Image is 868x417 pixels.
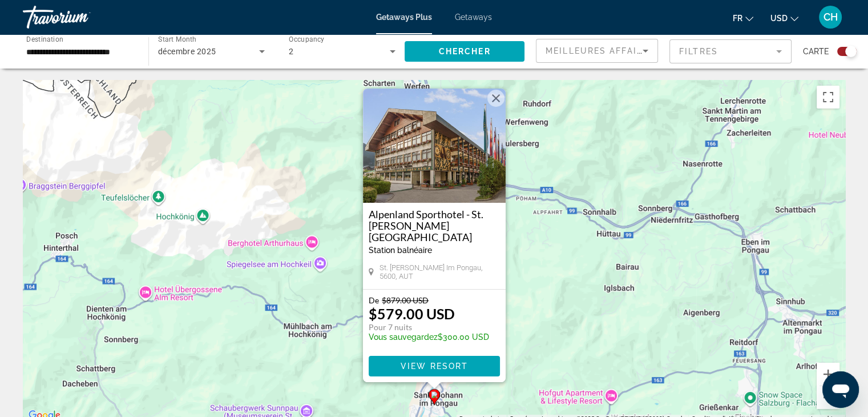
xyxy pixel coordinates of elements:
span: View Resort [400,362,467,371]
p: $300.00 USD [369,332,489,342]
button: Change currency [770,10,798,26]
button: Change language [733,10,753,26]
button: Chercher [405,41,524,62]
span: USD [770,14,788,23]
button: View Resort [369,356,500,376]
span: St. [PERSON_NAME] im Pongau, 5600, AUT [379,263,499,280]
button: Filter [669,39,792,64]
a: Getaways Plus [376,13,432,22]
span: Station balnéaire [369,246,432,255]
button: Fermer [487,90,504,107]
span: CH [823,11,838,23]
button: User Menu [815,5,845,29]
span: Occupancy [289,35,325,43]
span: 2 [289,47,293,56]
img: ii_alr1.jpg [363,89,506,203]
span: Start Month [158,35,196,43]
span: De [369,295,379,305]
button: Passer en plein écran [817,86,839,109]
button: Zoom arrière [817,386,839,409]
span: Carte [803,43,829,59]
a: Travorium [23,2,137,32]
iframe: Bouton de lancement de la fenêtre de messagerie [822,371,859,408]
span: Destination [26,35,63,43]
p: $579.00 USD [369,305,455,322]
a: Alpenland Sporthotel - St. [PERSON_NAME][GEOGRAPHIC_DATA] [369,209,500,243]
button: Zoom avant [817,363,839,386]
span: $879.00 USD [382,295,429,305]
p: Pour 7 nuits [369,322,489,332]
span: décembre 2025 [158,47,216,56]
span: Vous sauvegardez [369,332,438,342]
mat-select: Sort by [546,44,648,58]
span: fr [733,14,742,23]
a: Getaways [455,13,492,22]
span: Chercher [439,47,491,56]
span: Meilleures affaires [546,46,655,55]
